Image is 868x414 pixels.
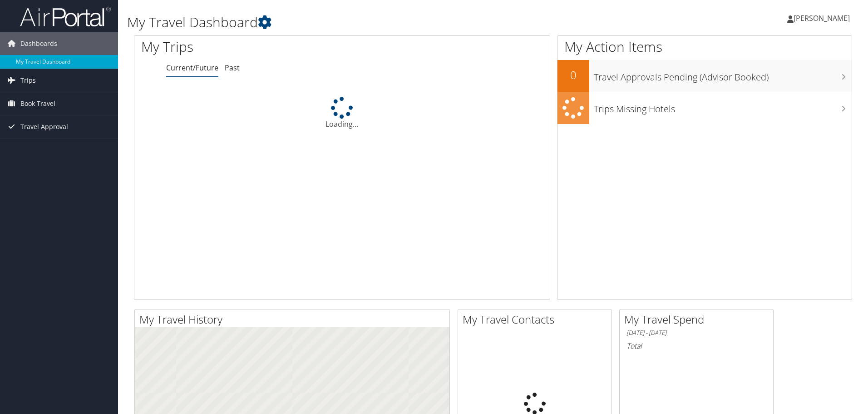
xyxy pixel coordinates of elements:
h2: 0 [557,67,589,83]
h6: [DATE] - [DATE] [626,329,766,337]
h3: Travel Approvals Pending (Advisor Booked) [594,66,852,84]
h2: My Travel Contacts [463,312,612,327]
h1: My Travel Dashboard [127,13,615,32]
span: Dashboards [20,32,57,55]
h1: My Action Items [557,37,852,56]
a: Current/Future [166,63,218,73]
h3: Trips Missing Hotels [594,98,852,115]
h6: Total [626,341,766,351]
a: Past [225,63,240,73]
a: [PERSON_NAME] [787,5,859,32]
span: Book Travel [20,92,55,115]
span: Trips [20,69,36,92]
a: 0Travel Approvals Pending (Advisor Booked) [557,60,852,92]
h2: My Travel Spend [624,312,773,327]
span: [PERSON_NAME] [794,13,850,23]
div: Loading... [134,97,550,130]
a: Trips Missing Hotels [557,92,852,124]
h2: My Travel History [139,312,449,327]
h1: My Trips [141,37,370,56]
img: airportal-logo.png [20,6,111,27]
span: Travel Approval [20,115,68,138]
